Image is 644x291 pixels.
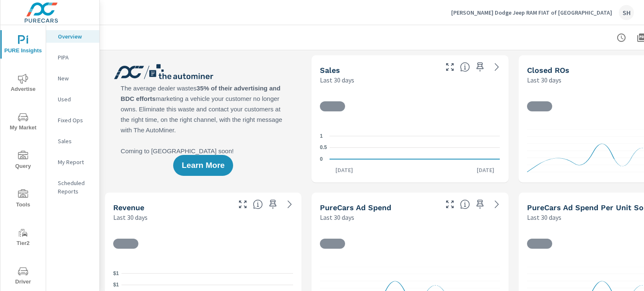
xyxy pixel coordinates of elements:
button: Make Fullscreen [236,198,249,211]
p: [DATE] [330,166,359,174]
text: 1 [320,133,323,139]
a: See more details in report [490,60,504,74]
span: Tier2 [3,228,43,248]
p: Used [58,95,93,103]
p: Last 30 days [527,212,561,222]
p: Last 30 days [320,75,354,85]
p: Overview [58,32,93,41]
p: [DATE] [471,166,500,174]
button: Make Fullscreen [443,198,457,211]
span: Learn More [182,162,224,169]
p: Last 30 days [527,75,561,85]
button: Learn More [173,155,233,176]
text: 0 [320,156,323,162]
p: My Report [58,158,93,166]
span: Total sales revenue over the selected date range. [Source: This data is sourced from the dealer’s... [253,199,263,209]
span: Save this to your personalized report [473,198,487,211]
p: Scheduled Reports [58,179,93,196]
div: PIPA [46,51,99,64]
span: Number of vehicles sold by the dealership over the selected date range. [Source: This data is sou... [460,62,470,72]
div: New [46,72,99,85]
div: Sales [46,135,99,147]
span: Tools [3,189,43,210]
p: PIPA [58,53,93,62]
text: $1 [113,282,119,288]
div: My Report [46,156,99,168]
span: PURE Insights [3,35,43,56]
p: Sales [58,137,93,145]
span: Driver [3,266,43,287]
button: Make Fullscreen [443,60,457,74]
div: Scheduled Reports [46,177,99,198]
h5: PureCars Ad Spend [320,203,391,212]
h5: Closed ROs [527,66,569,75]
a: See more details in report [283,198,296,211]
div: Overview [46,30,99,43]
span: Total cost of media for all PureCars channels for the selected dealership group over the selected... [460,199,470,209]
p: Fixed Ops [58,116,93,124]
a: See more details in report [490,198,504,211]
p: Last 30 days [113,212,148,222]
p: [PERSON_NAME] Dodge Jeep RAM FIAT of [GEOGRAPHIC_DATA] [451,9,612,16]
h5: Revenue [113,203,144,212]
div: SH [619,5,634,20]
span: Save this to your personalized report [473,60,487,74]
span: Query [3,151,43,171]
div: Fixed Ops [46,114,99,126]
span: Advertise [3,74,43,94]
span: Save this to your personalized report [266,198,280,211]
p: Last 30 days [320,212,354,222]
h5: Sales [320,66,340,75]
div: Used [46,93,99,106]
p: New [58,74,93,82]
span: My Market [3,112,43,133]
text: 0.5 [320,145,327,151]
text: $1 [113,270,119,276]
